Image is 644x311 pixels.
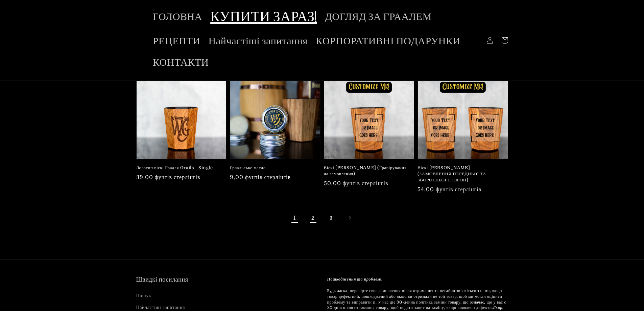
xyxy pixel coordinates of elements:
[325,12,432,23] font: ДОГЛЯД ЗА ГРААЛЕМ
[149,7,206,28] a: ГОЛОВНА
[136,305,185,310] font: Найчастіші запитання
[149,31,205,53] a: РЕЦЕПТИ
[316,37,460,47] font: КОРПОРАТИВНІ ПОДАРУНКИ
[230,165,316,171] a: Граальське масло
[136,277,188,283] font: Швидкі посилання
[136,165,223,171] a: Логотип віскі Грааля Grails - Single
[330,215,333,221] font: 3
[306,210,320,225] a: Сторінка 2
[293,215,296,221] font: 1
[311,215,314,221] font: 2
[153,37,200,47] font: РЕЦЕПТИ
[136,291,151,302] a: Пошук
[210,10,317,25] font: КУПИТИ ЗАРАЗ!
[153,12,202,23] font: ГОЛОВНА
[324,210,339,225] a: Сторінка 3
[209,37,308,47] font: Найчастіші запитання
[287,210,302,225] span: Сторінка 1
[136,293,151,298] font: Пошук
[327,277,383,282] font: Пошкодження та проблеми
[321,7,436,28] a: ДОГЛЯД ЗА ГРААЛЕМ
[136,210,508,225] nav: Пагінація
[205,31,312,53] a: Найчастіші запитання
[206,5,321,31] a: КУПИТИ ЗАРАЗ!
[324,165,410,177] a: Віскі [PERSON_NAME] (Гравірування на замовлення)
[342,210,357,225] a: Наступна сторінка
[418,165,504,183] a: Віскі [PERSON_NAME] (ЗАМОВЛЕННЯ ПЕРЕДНЬОЇ ТА ЗВОРОТНЬОЇ СТОРОН)
[149,53,213,74] a: КОНТАКТИ
[153,58,209,69] font: КОНТАКТИ
[312,31,464,53] a: КОРПОРАТИВНІ ПОДАРУНКИ
[327,288,506,310] font: Будь ласка, перевірте своє замовлення після отримання та негайно зв’яжіться з нами, якщо товар де...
